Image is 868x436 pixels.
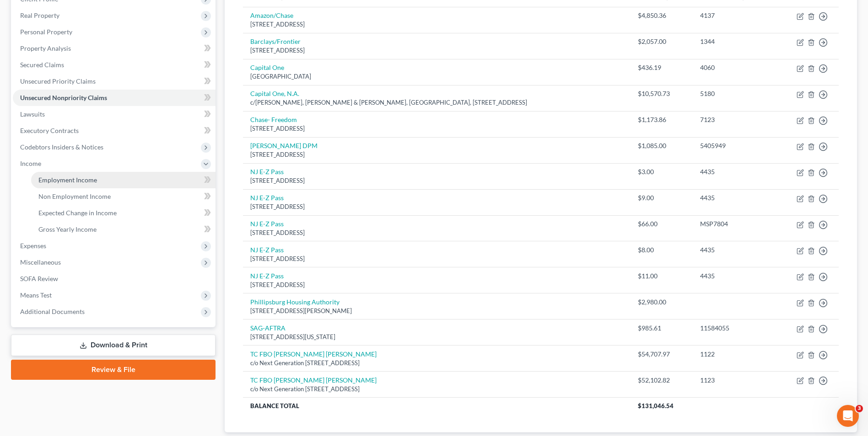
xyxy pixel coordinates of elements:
[638,11,685,20] div: $4,850.36
[250,229,623,237] div: [STREET_ADDRESS]
[11,360,216,380] a: Review & File
[250,255,623,263] div: [STREET_ADDRESS]
[250,246,284,254] a: NJ E-Z Pass
[700,324,766,333] div: 11584055
[250,168,284,175] a: NJ E-Z Pass
[20,275,58,282] span: SOFA Review
[700,271,766,281] div: 4435
[700,37,766,46] div: 1344
[20,61,64,69] span: Secured Claims
[20,28,72,36] span: Personal Property
[250,350,377,358] a: TC FBO [PERSON_NAME] [PERSON_NAME]
[20,291,52,299] span: Means Test
[638,115,685,124] div: $1,173.86
[38,176,97,184] span: Employment Income
[250,46,623,55] div: [STREET_ADDRESS]
[700,219,766,229] div: MSP7804
[638,219,685,229] div: $66.00
[250,385,623,393] div: c/o Next Generation [STREET_ADDRESS]
[250,20,623,29] div: [STREET_ADDRESS]
[20,308,85,315] span: Additional Documents
[250,324,286,332] a: SAG-AFTRA
[13,73,216,90] a: Unsecured Priority Claims
[31,188,216,205] a: Non Employment Income
[250,116,297,123] a: Chase- Freedom
[250,359,623,367] div: c/o Next Generation [STREET_ADDRESS]
[638,350,685,359] div: $54,707.97
[638,402,674,409] span: $131,046.54
[243,398,631,414] th: Balance Total
[20,11,59,19] span: Real Property
[700,115,766,124] div: 7123
[638,37,685,46] div: $2,057.00
[638,271,685,281] div: $11.00
[250,142,318,149] a: [PERSON_NAME] DPM
[20,127,79,134] span: Executory Contracts
[700,141,766,150] div: 5405949
[13,122,216,139] a: Executory Contracts
[250,194,284,202] a: NJ E-Z Pass
[250,37,301,45] a: Barclays/Frontier
[38,225,97,233] span: Gross Yearly Income
[250,307,623,315] div: [STREET_ADDRESS][PERSON_NAME]
[250,124,623,133] div: [STREET_ADDRESS]
[31,172,216,188] a: Employment Income
[31,221,216,238] a: Gross Yearly Income
[638,298,685,307] div: $2,980.00
[638,245,685,255] div: $8.00
[20,258,61,266] span: Miscellaneous
[638,324,685,333] div: $985.61
[31,205,216,221] a: Expected Change in Income
[250,298,340,306] a: Phillipsburg Housing Authority
[20,94,107,101] span: Unsecured Nonpriority Claims
[837,405,859,427] iframe: Intercom live chat
[700,193,766,202] div: 4435
[700,11,766,20] div: 4137
[638,376,685,385] div: $52,102.82
[700,376,766,385] div: 1123
[38,209,117,217] span: Expected Change in Income
[638,193,685,202] div: $9.00
[250,98,623,107] div: c/[PERSON_NAME], [PERSON_NAME] & [PERSON_NAME], [GEOGRAPHIC_DATA], [STREET_ADDRESS]
[13,106,216,122] a: Lawsuits
[20,44,71,52] span: Property Analysis
[250,72,623,81] div: [GEOGRAPHIC_DATA]
[700,167,766,176] div: 4435
[700,63,766,72] div: 4060
[638,89,685,98] div: $10,570.73
[250,90,299,97] a: Capital One, N.A.
[250,176,623,185] div: [STREET_ADDRESS]
[250,150,623,159] div: [STREET_ADDRESS]
[13,57,216,73] a: Secured Claims
[250,272,284,280] a: NJ E-Z Pass
[13,40,216,57] a: Property Analysis
[250,64,284,71] a: Capital One
[250,11,293,19] a: Amazon/Chase
[700,245,766,255] div: 4435
[38,192,111,200] span: Non Employment Income
[13,271,216,287] a: SOFA Review
[700,89,766,98] div: 5180
[700,350,766,359] div: 1122
[11,335,216,356] a: Download & Print
[20,110,45,118] span: Lawsuits
[638,63,685,72] div: $436.19
[250,281,623,289] div: [STREET_ADDRESS]
[250,220,284,228] a: NJ E-Z Pass
[638,167,685,176] div: $3.00
[20,160,41,167] span: Income
[638,141,685,150] div: $1,085.00
[20,77,96,85] span: Unsecured Priority Claims
[20,143,103,151] span: Codebtors Insiders & Notices
[856,405,863,412] span: 3
[20,242,46,250] span: Expenses
[250,376,377,384] a: TC FBO [PERSON_NAME] [PERSON_NAME]
[250,333,623,341] div: [STREET_ADDRESS][US_STATE]
[13,90,216,106] a: Unsecured Nonpriority Claims
[250,202,623,211] div: [STREET_ADDRESS]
